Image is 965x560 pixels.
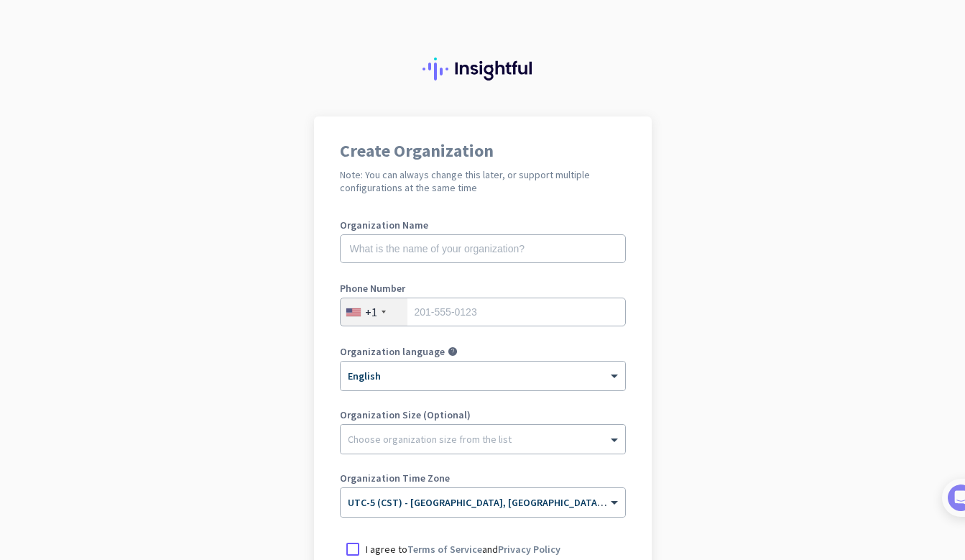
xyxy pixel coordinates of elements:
[340,142,626,160] h1: Create Organization
[340,283,626,293] label: Phone Number
[340,234,626,263] input: What is the name of your organization?
[340,168,626,194] h2: Note: You can always change this later, or support multiple configurations at the same time
[366,542,560,556] p: I agree to and
[407,543,482,556] a: Terms of Service
[498,543,560,556] a: Privacy Policy
[340,220,626,230] label: Organization Name
[340,346,445,357] label: Organization language
[340,410,626,420] label: Organization Size (Optional)
[340,298,626,326] input: 201-555-0123
[365,305,377,319] div: +1
[423,58,543,81] img: Insightful
[340,473,626,483] label: Organization Time Zone
[448,346,458,357] i: help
